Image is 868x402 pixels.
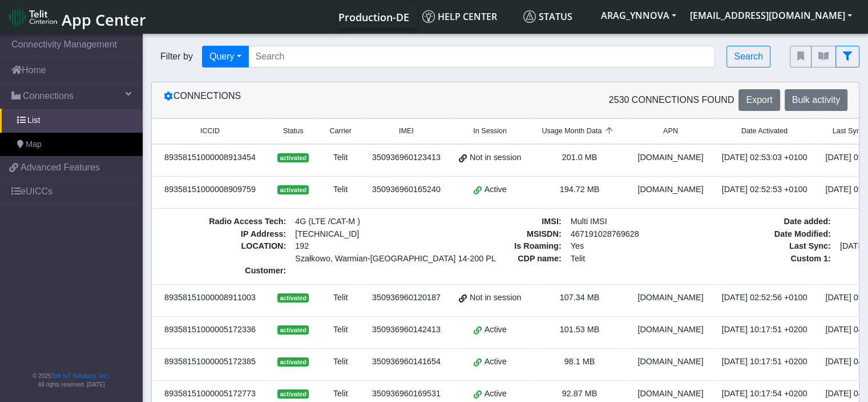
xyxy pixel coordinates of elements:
[370,152,443,164] div: 350936960123413
[741,126,788,137] span: Date Activated
[325,292,356,304] div: Telit
[277,185,309,194] span: activated
[202,46,249,67] button: Query
[9,8,57,26] img: logo-telit-cinterion-gw-new.png
[519,5,594,28] a: Status
[325,356,356,368] div: Telit
[635,356,705,368] div: [DOMAIN_NAME]
[277,153,309,162] span: activated
[159,240,290,265] span: LOCATION :
[370,356,443,368] div: 350936960141654
[155,89,506,111] div: Connections
[542,126,601,137] span: Usage Month Data
[370,184,443,196] div: 350936960165240
[23,89,74,103] span: Connections
[564,357,595,366] span: 98.1 MB
[159,216,290,228] span: Radio Access Tech :
[370,292,443,304] div: 350936960120187
[785,89,847,111] button: Bulk activity
[635,324,705,336] div: [DOMAIN_NAME]
[719,184,809,196] div: [DATE] 02:52:53 +0100
[338,5,409,28] a: Your current platform instance
[635,292,705,304] div: [DOMAIN_NAME]
[295,229,359,238] span: [TECHNICAL_ID]
[159,152,261,164] div: 89358151000008913454
[560,293,600,302] span: 107.34 MB
[283,126,304,137] span: Status
[562,389,597,398] span: 92.87 MB
[594,5,683,26] button: ARAG_YNNOVA
[370,324,443,336] div: 350936960142413
[51,373,108,379] a: Telit IoT Solutions, Inc.
[440,228,566,241] span: MSISDN :
[719,388,809,400] div: [DATE] 10:17:54 +0200
[325,184,356,196] div: Telit
[62,9,146,30] span: App Center
[738,89,780,111] button: Export
[325,388,356,400] div: Telit
[277,357,309,367] span: activated
[295,253,418,265] span: Szałkowo, Warmian-[GEOGRAPHIC_DATA] 14-200 PL
[159,388,261,400] div: 89358151000005172773
[440,253,566,265] span: CDP name :
[325,324,356,336] div: Telit
[485,184,507,196] span: Active
[562,153,597,162] span: 201.0 MB
[473,126,507,137] span: In Session
[790,46,859,67] div: fitlers menu
[277,293,309,303] span: activated
[709,240,835,253] span: Last Sync :
[663,126,678,137] span: APN
[709,253,835,265] span: Custom 1 :
[560,185,600,194] span: 194.72 MB
[709,216,835,228] span: Date added :
[709,228,835,241] span: Date Modified :
[422,10,435,23] img: knowledge.svg
[566,216,692,228] span: Multi IMSI
[566,253,692,265] span: Telit
[159,324,261,336] div: 89358151000005172336
[338,10,409,24] span: Production-DE
[566,228,692,241] span: 467191028769628
[485,356,507,368] span: Active
[27,114,40,127] span: List
[399,126,414,137] span: IMEI
[719,356,809,368] div: [DATE] 10:17:51 +0200
[440,216,566,228] span: IMSI :
[792,95,840,105] span: Bulk activity
[26,138,42,151] span: Map
[151,50,202,63] span: Filter by
[159,265,290,277] span: Customer :
[418,5,519,28] a: Help center
[370,388,443,400] div: 350936960169531
[440,240,566,253] span: Is Roaming :
[277,389,309,399] span: activated
[470,292,521,304] span: Not in session
[277,325,309,335] span: activated
[470,152,521,164] span: Not in session
[746,95,772,105] span: Export
[683,5,859,26] button: [EMAIL_ADDRESS][DOMAIN_NAME]
[290,216,422,228] span: 4G (LTE /CAT-M )
[325,152,356,164] div: Telit
[485,324,507,336] span: Active
[719,292,809,304] div: [DATE] 02:52:56 +0100
[726,46,770,67] button: Search
[248,46,716,67] input: Search...
[635,152,705,164] div: [DOMAIN_NAME]
[560,325,600,334] span: 101.53 MB
[422,10,497,23] span: Help center
[159,292,261,304] div: 89358151000008911003
[159,356,261,368] div: 89358151000005172385
[21,161,100,174] span: Advanced Features
[719,152,809,164] div: [DATE] 02:53:03 +0100
[719,324,809,336] div: [DATE] 10:17:51 +0200
[159,184,261,196] div: 89358151000008909759
[9,5,144,29] a: App Center
[523,10,536,23] img: status.svg
[295,240,418,253] span: 192
[485,388,507,400] span: Active
[329,126,351,137] span: Carrier
[200,126,220,137] span: ICCID
[159,228,290,241] span: IP Address :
